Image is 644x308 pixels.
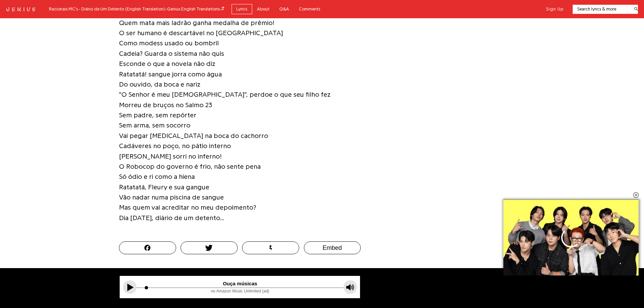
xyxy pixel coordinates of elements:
[546,6,564,12] button: Sign Up
[232,4,252,15] a: Lyrics
[294,4,325,15] a: Comments
[573,6,630,13] input: Search lyrics & more
[252,4,275,15] a: About
[181,241,238,254] button: Tweet this Song
[275,4,294,15] a: Q&A
[49,5,224,13] div: Racionais MC’s - Diário de Um Detento (English Translation) - Genius English Translations
[119,241,176,254] button: Post this Song on Facebook
[304,241,361,254] button: Embed
[120,276,360,298] iframe: Tonefuse player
